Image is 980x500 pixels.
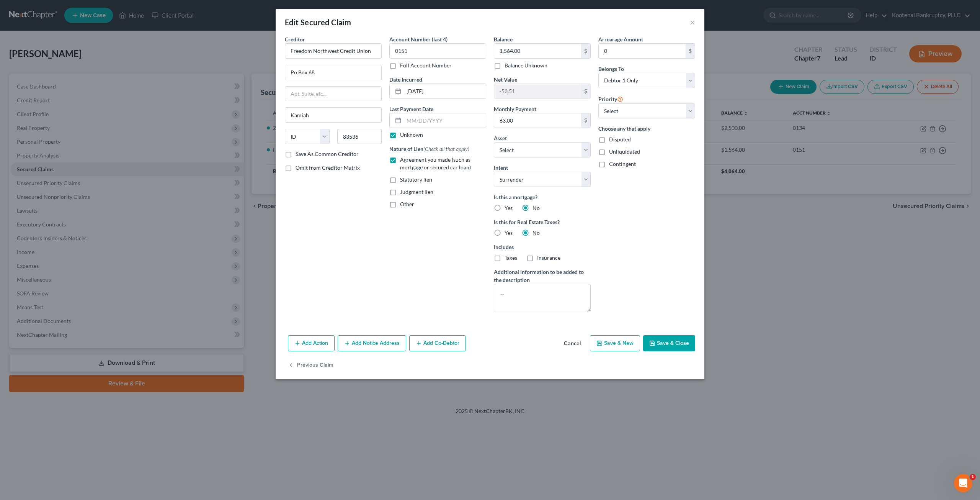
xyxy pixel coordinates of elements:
span: Other [400,201,414,207]
div: $ [581,44,590,58]
label: Balance [494,35,513,43]
span: Creditor [285,36,305,43]
button: Save & Close [643,335,695,351]
span: No [532,205,540,211]
input: 0.00 [494,44,581,58]
label: Choose any that apply [598,125,695,133]
div: $ [686,44,695,58]
button: Add Co-Debtor [409,335,466,351]
div: $ [581,84,590,98]
label: Is this a mortgage? [494,193,591,201]
span: Asset [494,135,507,141]
button: Add Action [288,335,335,351]
label: Priority [598,94,623,103]
span: Taxes [505,254,517,261]
div: $ [581,113,590,128]
input: Enter city... [285,108,381,122]
label: Balance Unknown [505,62,547,69]
label: Arrearage Amount [598,35,643,43]
span: Yes [505,230,513,236]
div: Edit Secured Claim [285,17,351,28]
button: × [690,18,695,27]
label: Unknown [400,131,423,139]
label: Date Incurred [389,75,422,84]
span: Omit from Creditor Matrix [296,164,360,171]
input: Enter address... [285,65,381,80]
span: Disputed [609,136,631,143]
span: Judgment lien [400,189,433,195]
button: Previous Claim [288,357,333,374]
span: No [532,230,540,236]
label: Full Account Number [400,62,452,69]
label: Account Number (last 4) [389,35,448,43]
label: Save As Common Creditor [296,150,359,158]
iframe: Intercom live chat [954,474,972,492]
span: Unliquidated [609,148,640,155]
button: Save & New [590,335,640,351]
input: MM/DD/YYYY [404,113,486,128]
label: Additional information to be added to the description [494,268,591,284]
input: 0.00 [599,44,686,58]
span: Statutory lien [400,176,432,183]
span: Yes [505,205,513,211]
input: 0.00 [494,113,581,128]
label: Nature of Lien [389,145,469,153]
label: Is this for Real Estate Taxes? [494,218,591,226]
button: Cancel [558,336,587,351]
span: Contingent [609,161,636,167]
input: 0.00 [494,84,581,98]
input: Search creditor by name... [285,43,382,59]
span: (Check all that apply) [423,146,469,152]
span: Insurance [537,254,560,261]
input: Enter zip... [337,129,382,144]
span: Belongs To [598,66,624,72]
input: XXXX [389,43,486,59]
label: Net Value [494,75,517,84]
input: MM/DD/YYYY [404,84,486,98]
label: Last Payment Date [389,105,433,113]
span: 1 [970,474,976,480]
label: Includes [494,243,591,251]
label: Intent [494,164,508,172]
label: Monthly Payment [494,105,536,113]
input: Apt, Suite, etc... [285,87,381,101]
span: Agreement you made (such as mortgage or secured car loan) [400,156,471,170]
button: Add Notice Address [338,335,406,351]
